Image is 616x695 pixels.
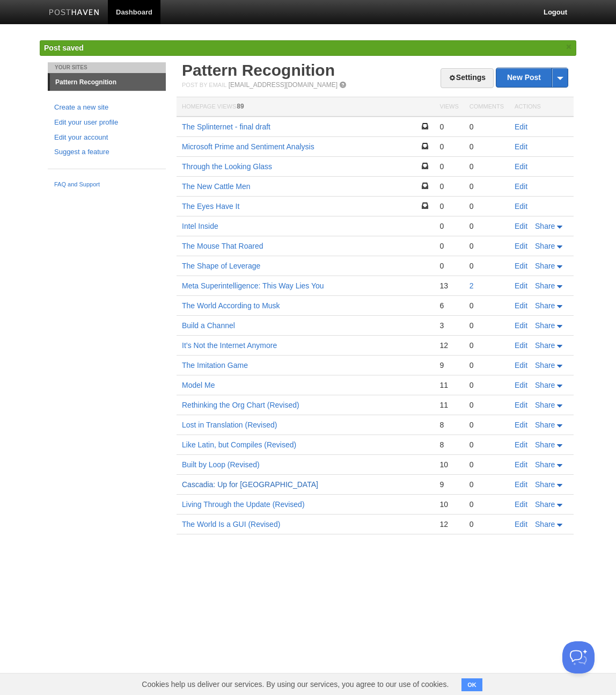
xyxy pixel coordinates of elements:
[515,182,527,191] a: Edit
[470,301,504,310] div: 0
[470,360,504,370] div: 0
[439,360,458,370] div: 9
[439,201,458,211] div: 0
[182,82,226,88] span: Post by Email
[470,142,504,151] div: 0
[237,103,244,110] span: 89
[44,44,84,52] span: Post saved
[470,182,504,191] div: 0
[229,81,338,89] a: [EMAIL_ADDRESS][DOMAIN_NAME]
[48,62,166,73] li: Your Sites
[535,421,555,429] span: Share
[50,74,166,91] a: Pattern Recognition
[515,421,527,429] a: Edit
[182,242,263,250] a: The Mouse That Roared
[177,97,434,117] th: Homepage Views
[535,361,555,370] span: Share
[470,162,504,171] div: 0
[182,341,277,350] a: It’s Not the Internet Anymore
[470,480,504,489] div: 0
[439,301,458,310] div: 6
[535,520,555,529] span: Share
[515,262,527,270] a: Edit
[439,341,458,350] div: 12
[461,678,482,691] button: OK
[54,132,159,143] a: Edit your account
[535,341,555,350] span: Share
[439,499,458,509] div: 10
[439,261,458,271] div: 0
[470,281,474,290] a: 2
[515,301,527,310] a: Edit
[562,641,595,674] iframe: Help Scout Beacon - Open
[470,321,504,330] div: 0
[535,281,555,290] span: Share
[470,380,504,390] div: 0
[441,68,494,88] a: Settings
[515,480,527,489] a: Edit
[182,281,324,290] a: Meta Superintelligence: This Way Lies You
[515,460,527,469] a: Edit
[182,500,305,509] a: Living Through the Update (Revised)
[182,421,277,429] a: Lost in Translation (Revised)
[515,281,527,290] a: Edit
[439,400,458,410] div: 11
[464,97,509,117] th: Comments
[515,142,527,151] a: Edit
[535,440,555,449] span: Share
[439,440,458,450] div: 8
[439,221,458,231] div: 0
[439,281,458,291] div: 13
[439,241,458,251] div: 0
[515,202,527,211] a: Edit
[182,162,272,171] a: Through the Looking Glass
[515,341,527,350] a: Edit
[535,222,555,230] span: Share
[470,221,504,231] div: 0
[439,142,458,151] div: 0
[54,117,159,128] a: Edit your user profile
[470,201,504,211] div: 0
[470,241,504,251] div: 0
[182,361,248,370] a: The Imitation Game
[470,499,504,509] div: 0
[439,519,458,529] div: 12
[515,162,527,171] a: Edit
[439,122,458,132] div: 0
[182,222,218,230] a: Intel Inside
[535,262,555,270] span: Share
[439,460,458,469] div: 10
[49,9,100,17] img: Posthaven-bar
[439,162,458,171] div: 0
[439,480,458,489] div: 9
[54,147,159,158] a: Suggest a feature
[182,202,239,211] a: The Eyes Have It
[515,500,527,509] a: Edit
[54,102,159,113] a: Create a new site
[535,301,555,310] span: Share
[182,182,251,191] a: The New Cattle Men
[182,480,318,489] a: Cascadia: Up for [GEOGRAPHIC_DATA]
[515,321,527,330] a: Edit
[439,380,458,390] div: 11
[434,97,464,117] th: Views
[439,321,458,330] div: 3
[131,674,459,695] span: Cookies help us deliver our services. By using our services, you agree to our use of cookies.
[182,301,280,310] a: The World According to Musk
[470,122,504,132] div: 0
[535,460,555,469] span: Share
[54,180,159,190] a: FAQ and Support
[182,122,270,131] a: The Splinternet - final draft
[496,68,568,87] a: New Post
[509,97,574,117] th: Actions
[535,321,555,330] span: Share
[564,40,574,54] a: ×
[515,381,527,389] a: Edit
[182,401,299,409] a: Rethinking the Org Chart (Revised)
[470,261,504,271] div: 0
[182,381,215,389] a: Model Me
[535,480,555,489] span: Share
[470,400,504,410] div: 0
[439,182,458,191] div: 0
[470,519,504,529] div: 0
